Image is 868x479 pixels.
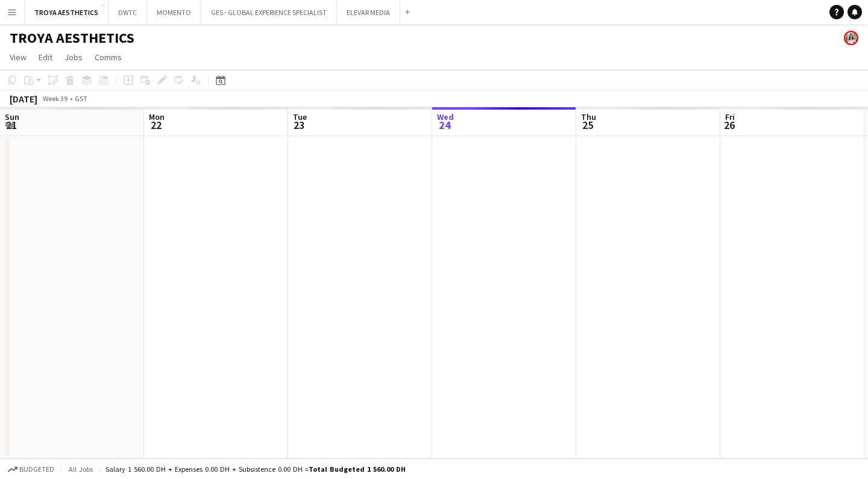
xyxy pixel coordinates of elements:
span: Week 39 [40,94,70,103]
a: Jobs [60,49,87,65]
button: Budgeted [6,463,56,476]
div: Salary 1 560.00 DH + Expenses 0.00 DH + Subsistence 0.00 DH = [105,465,406,474]
span: Total Budgeted 1 560.00 DH [309,465,406,474]
button: MOMENTO [147,1,201,24]
span: 21 [3,118,19,132]
span: View [10,52,27,63]
button: ELEVAR MEDIA [337,1,400,24]
div: GST [75,94,87,103]
span: Edit [39,52,52,63]
div: [DATE] [10,93,37,105]
span: 24 [435,118,454,132]
span: 26 [723,118,735,132]
span: Comms [95,52,122,63]
a: Comms [90,49,127,65]
span: 25 [579,118,596,132]
span: Mon [149,111,165,122]
app-user-avatar: Maristela Scott [844,31,858,45]
span: Thu [581,111,596,122]
span: 23 [291,118,307,132]
span: Fri [725,111,735,122]
span: Wed [437,111,454,122]
span: Sun [5,111,19,122]
button: TROYA AESTHETICS [25,1,108,24]
span: 22 [147,118,165,132]
span: Tue [293,111,307,122]
a: Edit [34,49,57,65]
button: DWTC [108,1,147,24]
span: All jobs [66,465,95,474]
button: GES - GLOBAL EXPERIENCE SPECIALIST [201,1,337,24]
a: View [5,49,31,65]
span: Jobs [64,52,83,63]
span: Budgeted [19,465,54,474]
h1: TROYA AESTHETICS [10,29,134,47]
